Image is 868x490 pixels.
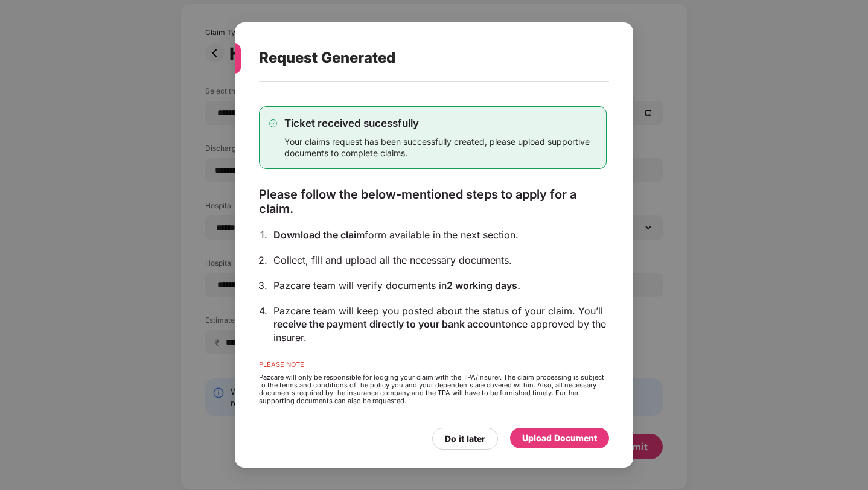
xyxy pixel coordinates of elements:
[259,34,580,81] div: Request Generated
[273,318,505,330] span: receive the payment directly to your bank account
[259,187,607,216] div: Please follow the below-mentioned steps to apply for a claim.
[258,253,267,267] div: 2.
[273,279,607,292] div: Pazcare team will verify documents in
[522,431,597,445] div: Upload Document
[273,253,607,267] div: Collect, fill and upload all the necessary documents.
[258,279,267,292] div: 3.
[447,279,520,291] span: 2 working days.
[284,136,596,159] div: Your claims request has been successfully created, please upload supportive documents to complete...
[260,228,267,241] div: 1.
[284,116,596,130] div: Ticket received sucessfully
[445,432,485,445] div: Do it later
[259,361,607,374] div: PLEASE NOTE
[273,228,607,241] div: form available in the next section.
[259,374,607,405] div: Pazcare will only be responsible for lodging your claim with the TPA/Insurer. The claim processin...
[259,304,267,317] div: 4.
[273,229,365,241] span: Download the claim
[273,304,607,344] div: Pazcare team will keep you posted about the status of your claim. You’ll once approved by the ins...
[269,119,277,127] img: svg+xml;base64,PHN2ZyB4bWxucz0iaHR0cDovL3d3dy53My5vcmcvMjAwMC9zdmciIHdpZHRoPSIxMy4zMzMiIGhlaWdodD...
